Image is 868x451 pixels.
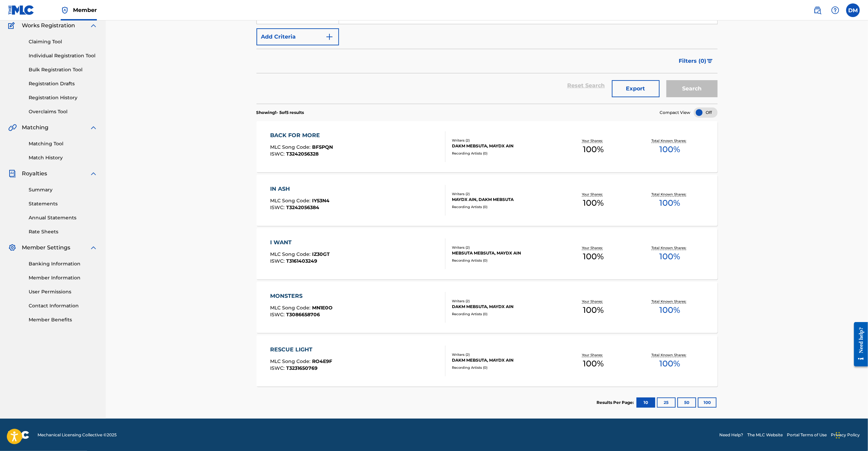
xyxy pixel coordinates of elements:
[270,346,332,354] div: RESCUE LIGHT
[312,358,332,364] span: RO4E9F
[719,432,743,438] a: Need Help?
[89,170,98,178] img: expand
[256,175,718,226] a: IN ASHMLC Song Code:IY53N4ISWC:T3242056384Writers (2)MAYDX AIN, DAKM MEBSUTARecording Artists (0)...
[270,358,312,364] span: MLC Song Code :
[582,192,604,197] p: Your Shares:
[660,143,680,156] span: 100 %
[29,52,98,59] a: Individual Registration Tool
[8,244,16,252] img: Member Settings
[8,5,34,15] img: MLC Logo
[660,197,680,209] span: 100 %
[270,185,329,193] div: IN ASH
[452,352,555,357] div: Writers ( 2 )
[312,144,333,150] span: BF5PQN
[846,3,860,17] div: User Menu
[38,432,117,438] span: Mechanical Licensing Collective © 2025
[270,365,286,371] span: ISWC :
[452,138,555,143] div: Writers ( 2 )
[256,335,718,387] a: RESCUE LIGHTMLC Song Code:RO4E9FISWC:T3231650769Writers (2)DAKM MEBSUTA, MAYDX AINRecording Artis...
[452,197,555,203] div: MAYDX AIN, DAKM MEBSUTA
[270,292,333,300] div: MONSTERS
[849,317,868,372] iframe: Resource Center
[452,204,555,209] div: Recording Artists ( 0 )
[325,33,334,41] img: 9d2ae6d4665cec9f34b9.svg
[8,431,29,439] img: logo
[256,28,339,45] button: Add Criteria
[452,311,555,317] div: Recording Artists ( 0 )
[452,143,555,149] div: DAKM MEBSUTA, MAYDX AIN
[811,3,824,17] a: Public Search
[29,302,98,309] a: Contact Information
[652,352,688,358] p: Total Known Shares:
[452,245,555,250] div: Writers ( 2 )
[29,228,98,235] a: Rate Sheets
[8,21,17,30] img: Works Registration
[270,144,312,150] span: MLC Song Code :
[660,110,691,116] span: Compact View
[583,197,604,209] span: 100 %
[813,6,822,14] img: search
[677,397,696,408] button: 50
[22,21,75,30] span: Works Registration
[256,228,718,279] a: I WANTMLC Song Code:IZ30GTISWC:T3161403249Writers (2)MEBSUTA MEBSUTA, MAYDX AINRecording Artists ...
[657,397,676,408] button: 25
[286,311,320,318] span: T3086658706
[270,305,312,311] span: MLC Song Code :
[22,170,47,178] span: Royalties
[29,94,98,101] a: Registration History
[256,110,304,116] p: Showing 1 - 5 of 5 results
[698,397,717,408] button: 100
[29,214,98,221] a: Annual Statements
[270,198,312,204] span: MLC Song Code :
[8,170,16,178] img: Royalties
[270,151,286,157] span: ISWC :
[89,21,98,30] img: expand
[582,352,604,358] p: Your Shares:
[270,258,286,264] span: ISWC :
[452,365,555,370] div: Recording Artists ( 0 )
[660,304,680,316] span: 100 %
[652,245,688,250] p: Total Known Shares:
[286,258,317,264] span: T3161403249
[747,432,783,438] a: The MLC Website
[256,7,718,104] form: Search Form
[452,151,555,156] div: Recording Artists ( 0 )
[29,200,98,207] a: Statements
[73,6,97,14] span: Member
[828,3,842,17] div: Help
[660,250,680,263] span: 100 %
[452,258,555,263] div: Recording Artists ( 0 )
[89,244,98,252] img: expand
[256,282,718,333] a: MONSTERSMLC Song Code:MN1E0OISWC:T3086658706Writers (2)DAKM MEBSUTA, MAYDX AINRecording Artists (...
[834,418,868,451] div: Widget chat
[707,59,713,63] img: filter
[787,432,827,438] a: Portal Terms of Use
[286,151,319,157] span: T3242056328
[660,358,680,370] span: 100 %
[29,288,98,295] a: User Permissions
[452,357,555,363] div: DAKM MEBSUTA, MAYDX AIN
[612,80,660,97] button: Export
[583,304,604,316] span: 100 %
[89,123,98,132] img: expand
[452,299,555,304] div: Writers ( 2 )
[286,365,318,371] span: T3231650769
[831,432,860,438] a: Privacy Policy
[836,425,840,446] div: Trascina
[61,6,69,14] img: Top Rightsholder
[29,186,98,193] a: Summary
[582,138,604,143] p: Your Shares:
[583,250,604,263] span: 100 %
[270,311,286,318] span: ISWC :
[270,131,333,140] div: BACK FOR MORE
[312,251,330,257] span: IZ30GT
[652,138,688,143] p: Total Known Shares:
[29,274,98,281] a: Member Information
[29,154,98,161] a: Match History
[636,397,655,408] button: 10
[29,66,98,73] a: Bulk Registration Tool
[29,316,98,323] a: Member Benefits
[256,121,718,172] a: BACK FOR MOREMLC Song Code:BF5PQNISWC:T3242056328Writers (2)DAKM MEBSUTA, MAYDX AINRecording Arti...
[452,250,555,256] div: MEBSUTA MEBSUTA, MAYDX AIN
